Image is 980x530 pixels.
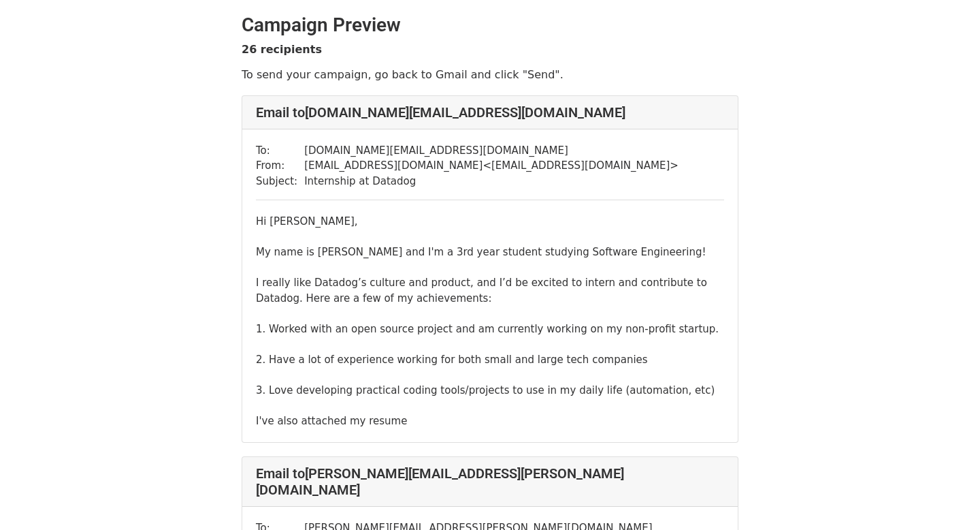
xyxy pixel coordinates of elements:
td: [DOMAIN_NAME][EMAIL_ADDRESS][DOMAIN_NAME] [304,143,679,159]
strong: 26 recipients [242,43,322,56]
td: Internship at Datadog [304,174,679,189]
p: To send your campaign, go back to Gmail and click "Send". [242,67,738,82]
div: 3. Love developing practical coding tools/projects to use in my daily life (automation, etc) [256,383,724,399]
h4: Email to [DOMAIN_NAME][EMAIL_ADDRESS][DOMAIN_NAME] [256,104,724,121]
h4: Email to [PERSON_NAME][EMAIL_ADDRESS][PERSON_NAME][DOMAIN_NAME] [256,465,724,498]
div: I really like Datadog’s culture and product, and I’d be excited to intern and contribute to Datad... [256,275,724,306]
div: My name is [PERSON_NAME] and I'm a 3rd year student studying Software Engineering! [256,245,724,260]
div: I've also attached my resume [256,414,724,429]
div: 2. Have a lot of experience working for both small and large tech companies [256,352,724,368]
div: 1. Worked with an open source project and am currently working on my non-profit startup. [256,322,724,337]
td: To: [256,143,304,159]
td: [EMAIL_ADDRESS][DOMAIN_NAME] < [EMAIL_ADDRESS][DOMAIN_NAME] > [304,158,679,174]
div: Hi [PERSON_NAME], [256,214,724,428]
td: From: [256,158,304,174]
h2: Campaign Preview [242,14,738,37]
td: Subject: [256,174,304,189]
